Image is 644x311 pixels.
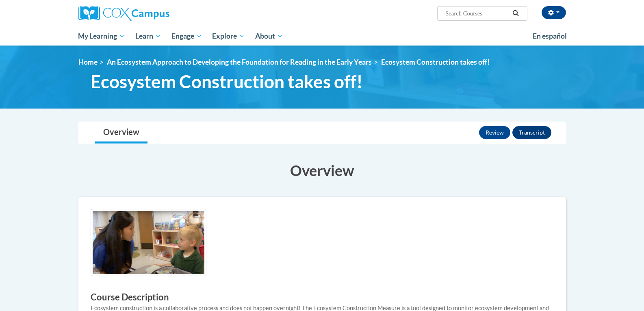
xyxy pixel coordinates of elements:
[91,71,363,92] span: Ecosystem Construction takes off!
[135,31,161,41] span: Learn
[91,291,554,304] h3: Course Description
[78,6,233,21] a: Cox Campus
[381,58,490,66] span: Ecosystem Construction takes off!
[542,6,566,19] button: Account Settings
[510,9,522,18] button: Search
[78,31,125,41] span: My Learning
[166,27,207,46] a: Engage
[78,160,566,181] h3: Overview
[445,9,510,18] input: Search Courses
[212,31,245,41] span: Explore
[479,126,510,139] button: Review
[73,27,130,46] a: My Learning
[95,122,147,144] a: Overview
[78,58,98,66] a: Home
[255,31,283,41] span: About
[171,31,202,41] span: Engage
[130,27,166,46] a: Learn
[512,126,551,139] button: Transcript
[66,27,578,46] div: Main menu
[207,27,250,46] a: Explore
[533,32,567,40] span: En español
[107,58,372,66] a: An Ecosystem Approach to Developing the Foundation for Reading in the Early Years
[91,209,206,276] img: Course logo image
[250,27,288,46] a: About
[527,28,572,45] a: En español
[78,6,169,21] img: Cox Campus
